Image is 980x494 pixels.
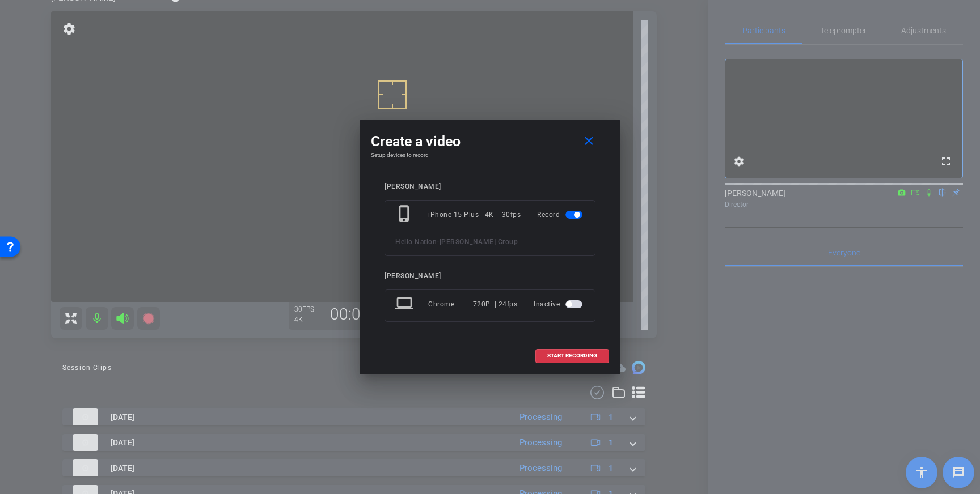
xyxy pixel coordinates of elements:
[385,182,595,191] div: [PERSON_NAME]
[395,238,437,246] span: Hello Nation
[535,349,609,363] button: START RECORDING
[371,131,609,152] div: Create a video
[437,238,440,246] span: -
[428,294,473,314] div: Chrome
[537,205,585,225] div: Record
[395,205,416,225] mat-icon: phone_iphone
[440,238,518,246] span: [PERSON_NAME] Group
[547,353,597,359] span: START RECORDING
[428,205,485,225] div: iPhone 15 Plus
[582,134,596,148] mat-icon: close
[371,152,609,159] h4: Setup devices to record
[485,205,521,225] div: 4K | 30fps
[395,294,416,314] mat-icon: laptop
[534,294,585,314] div: Inactive
[473,294,518,314] div: 720P | 24fps
[385,272,595,280] div: [PERSON_NAME]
